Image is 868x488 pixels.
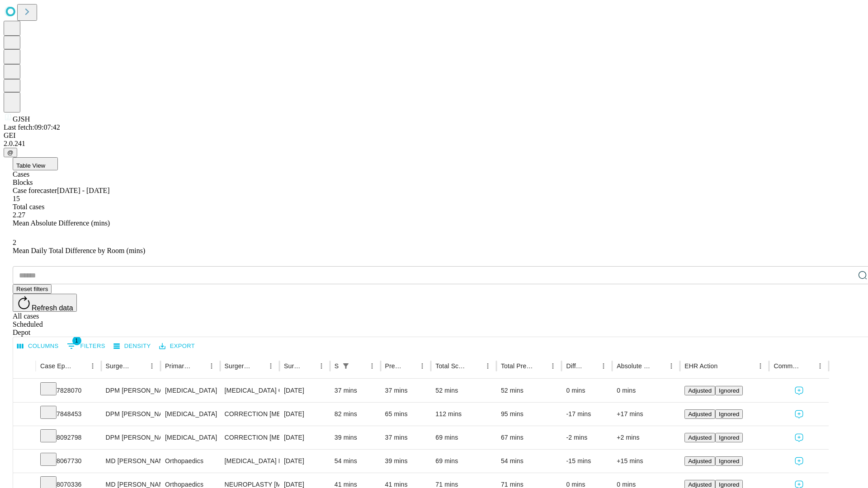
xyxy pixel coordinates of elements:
[688,481,712,488] span: Adjusted
[40,379,97,402] div: 7828070
[106,362,132,370] div: Surgeon Name
[111,339,153,353] button: Density
[165,379,215,402] div: [MEDICAL_DATA]
[435,450,492,473] div: 69 mins
[547,360,559,372] button: Menu
[684,362,717,370] div: EHR Action
[335,426,376,449] div: 39 mins
[385,450,427,473] div: 39 mins
[501,379,557,402] div: 52 mins
[684,456,715,466] button: Adjusted
[617,426,675,449] div: +2 mins
[715,409,743,419] button: Ignored
[435,426,492,449] div: 69 mins
[585,360,597,372] button: Sort
[13,211,25,219] span: 2.27
[18,430,31,446] button: Expand
[4,123,60,131] span: Last fetch: 09:07:42
[688,411,712,418] span: Adjusted
[719,481,739,488] span: Ignored
[665,360,678,372] button: Menu
[718,360,731,372] button: Sort
[7,149,14,156] span: @
[13,187,57,194] span: Case forecaster
[133,360,146,372] button: Sort
[18,454,31,469] button: Expand
[40,362,73,370] div: Case Epic Id
[302,360,315,372] button: Sort
[688,458,712,465] span: Adjusted
[403,360,416,372] button: Sort
[315,360,328,372] button: Menu
[284,403,325,426] div: [DATE]
[335,379,376,402] div: 37 mins
[106,403,156,426] div: DPM [PERSON_NAME] [PERSON_NAME]
[225,362,251,370] div: Surgery Name
[252,360,264,372] button: Sort
[193,360,205,372] button: Sort
[284,450,325,473] div: [DATE]
[435,403,492,426] div: 112 mins
[4,148,17,157] button: @
[18,407,31,422] button: Expand
[534,360,547,372] button: Sort
[284,362,302,370] div: Surgery Date
[225,379,275,402] div: [MEDICAL_DATA] COMPLETE EXCISION 5TH [MEDICAL_DATA] HEAD
[225,450,275,473] div: [MEDICAL_DATA] RELEASE
[719,434,739,441] span: Ignored
[86,360,99,372] button: Menu
[13,157,58,170] button: Table View
[335,450,376,473] div: 54 mins
[754,360,767,372] button: Menu
[13,203,44,211] span: Total cases
[225,426,275,449] div: CORRECTION [MEDICAL_DATA]
[814,360,826,372] button: Menu
[719,411,739,418] span: Ignored
[715,386,743,395] button: Ignored
[385,379,427,402] div: 37 mins
[13,247,145,254] span: Mean Daily Total Difference by Room (mins)
[715,456,743,466] button: Ignored
[353,360,366,372] button: Sort
[801,360,814,372] button: Sort
[501,426,557,449] div: 67 mins
[165,450,215,473] div: Orthopaedics
[684,409,715,419] button: Adjusted
[157,339,197,353] button: Export
[264,360,277,372] button: Menu
[719,387,739,394] span: Ignored
[597,360,610,372] button: Menu
[57,187,109,194] span: [DATE] - [DATE]
[501,403,557,426] div: 95 mins
[32,304,73,312] span: Refresh data
[719,458,739,465] span: Ignored
[15,339,61,353] button: Select columns
[205,360,218,372] button: Menu
[774,362,800,370] div: Comments
[688,387,712,394] span: Adjusted
[106,379,156,402] div: DPM [PERSON_NAME] [PERSON_NAME]
[617,362,651,370] div: Absolute Difference
[284,426,325,449] div: [DATE]
[501,362,533,370] div: Total Predicted Duration
[13,294,77,312] button: Refresh data
[566,362,584,370] div: Difference
[40,426,97,449] div: 8092798
[385,362,403,370] div: Predicted In Room Duration
[617,450,675,473] div: +15 mins
[225,403,275,426] div: CORRECTION [MEDICAL_DATA], RESECTION [MEDICAL_DATA] BASE
[688,434,712,441] span: Adjusted
[165,426,215,449] div: [MEDICAL_DATA]
[566,379,608,402] div: 0 mins
[165,403,215,426] div: [MEDICAL_DATA]
[435,379,492,402] div: 52 mins
[501,450,557,473] div: 54 mins
[165,362,191,370] div: Primary Service
[652,360,665,372] button: Sort
[566,403,608,426] div: -17 mins
[617,379,675,402] div: 0 mins
[13,239,16,246] span: 2
[617,403,675,426] div: +17 mins
[106,426,156,449] div: DPM [PERSON_NAME] [PERSON_NAME]
[469,360,481,372] button: Sort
